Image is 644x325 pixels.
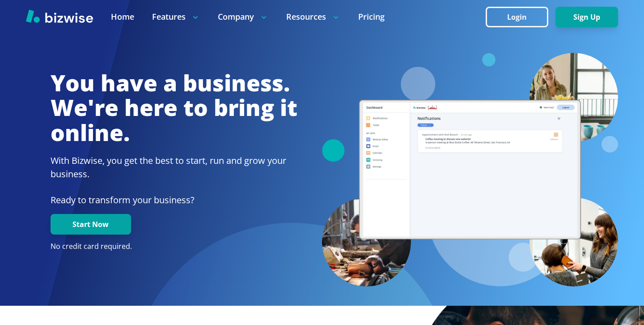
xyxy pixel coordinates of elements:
a: Start Now [51,220,131,229]
button: Sign Up [555,7,618,27]
p: Ready to transform your business? [51,193,297,207]
h1: You have a business. We're here to bring it online. [51,71,297,145]
button: Start Now [51,214,131,235]
p: Resources [286,11,340,22]
p: Features [152,11,200,22]
p: Company [218,11,268,22]
h2: With Bizwise, you get the best to start, run and grow your business. [51,154,297,181]
img: Bizwise Logo [26,9,93,23]
a: Pricing [358,11,385,22]
a: Home [111,11,134,22]
a: Login [486,13,555,21]
button: Login [486,7,548,27]
a: Sign Up [555,13,618,21]
p: No credit card required. [51,242,297,252]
